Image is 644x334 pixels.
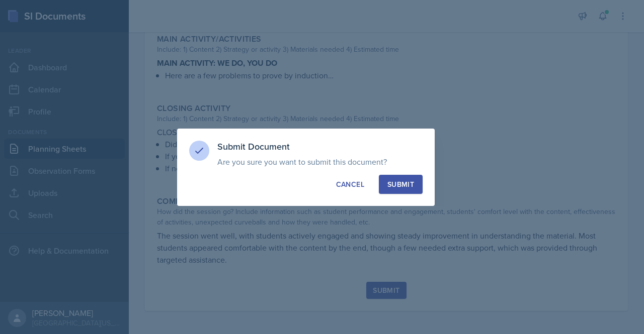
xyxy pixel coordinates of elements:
[217,141,423,153] h3: Submit Document
[217,157,423,167] p: Are you sure you want to submit this document?
[336,179,364,189] div: Cancel
[379,175,423,194] button: Submit
[328,175,373,194] button: Cancel
[387,179,414,189] div: Submit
